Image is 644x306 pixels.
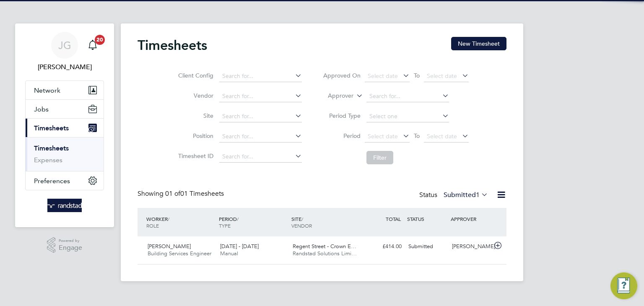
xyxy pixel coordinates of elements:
[427,132,457,140] span: Select date
[47,199,82,212] img: randstad-logo-retina.png
[220,243,259,250] span: [DATE] - [DATE]
[26,81,104,99] button: Network
[219,70,302,82] input: Search for...
[219,111,302,122] input: Search for...
[176,132,213,140] label: Position
[176,112,213,119] label: Site
[34,105,49,113] span: Jobs
[26,137,104,171] div: Timesheets
[219,151,302,163] input: Search for...
[476,191,480,199] span: 1
[361,240,405,254] div: £414.00
[25,199,104,212] a: Go to home page
[138,37,207,54] h2: Timesheets
[219,222,231,229] span: TYPE
[411,130,422,141] span: To
[144,211,217,233] div: WORKER
[366,111,449,122] input: Select one
[405,240,449,254] div: Submitted
[449,211,492,226] div: APPROVER
[323,72,361,79] label: Approved On
[323,112,361,119] label: Period Type
[427,72,457,80] span: Select date
[237,215,239,222] span: /
[368,72,398,80] span: Select date
[405,211,449,226] div: STATUS
[25,62,104,72] span: Jack Gregory
[165,189,180,198] span: 01 of
[316,92,353,100] label: Approver
[411,70,422,81] span: To
[219,91,302,102] input: Search for...
[323,132,361,140] label: Period
[26,119,104,137] button: Timesheets
[25,32,104,72] a: JG[PERSON_NAME]
[148,243,191,250] span: [PERSON_NAME]
[291,222,312,229] span: VENDOR
[26,171,104,190] button: Preferences
[419,189,490,201] div: Status
[289,211,362,233] div: SITE
[217,211,289,233] div: PERIOD
[366,91,449,102] input: Search for...
[84,32,101,59] a: 20
[219,131,302,143] input: Search for...
[176,152,213,160] label: Timesheet ID
[34,177,70,185] span: Preferences
[165,189,224,198] span: 01 Timesheets
[59,237,82,244] span: Powered by
[15,23,114,227] nav: Main navigation
[386,215,401,222] span: TOTAL
[95,35,105,45] span: 20
[34,144,69,152] a: Timesheets
[220,250,238,257] span: Manual
[59,244,82,252] span: Engage
[610,272,637,299] button: Engage Resource Center
[293,243,356,250] span: Regent Street - Crown E…
[176,92,213,99] label: Vendor
[366,151,393,164] button: Filter
[449,240,492,254] div: [PERSON_NAME]
[293,250,357,257] span: Randstad Solutions Limi…
[451,37,506,50] button: New Timesheet
[301,215,303,222] span: /
[138,189,226,198] div: Showing
[368,132,398,140] span: Select date
[168,215,169,222] span: /
[146,222,159,229] span: ROLE
[34,156,62,164] a: Expenses
[148,250,211,257] span: Building Services Engineer
[58,40,71,51] span: JG
[34,124,69,132] span: Timesheets
[47,237,83,253] a: Powered byEngage
[444,191,488,199] label: Submitted
[34,86,60,94] span: Network
[176,72,213,79] label: Client Config
[26,100,104,118] button: Jobs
